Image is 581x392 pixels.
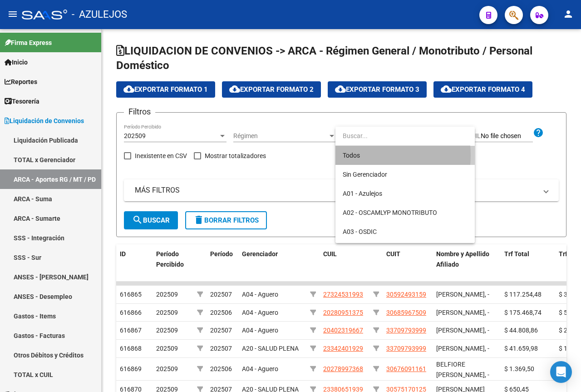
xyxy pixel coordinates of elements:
span: Todos [343,146,468,165]
input: dropdown search [335,126,470,145]
span: A02 - OSCAMLYP MONOTRIBUTO [343,209,437,216]
span: A01 - Azulejos [343,190,382,197]
span: Sin Gerenciador [343,171,387,178]
span: A03 - OSDIC [343,228,377,235]
div: Open Intercom Messenger [550,361,572,383]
